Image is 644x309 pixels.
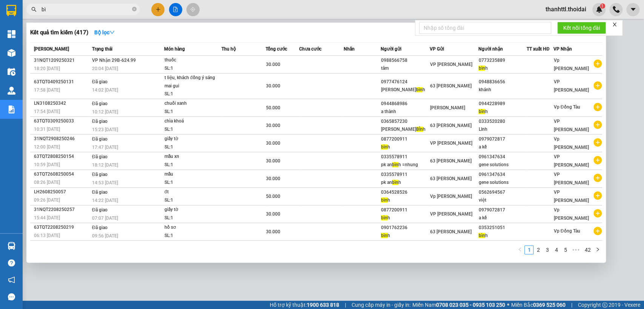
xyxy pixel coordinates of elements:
[34,188,90,196] div: LH2608250057
[430,105,465,110] span: [PERSON_NAME]
[429,46,444,52] span: VP Gửi
[593,81,602,90] span: plus-circle
[34,215,60,220] span: 15:44 [DATE]
[343,46,354,52] span: Nhãn
[554,228,580,234] span: Vp Đồng Tàu
[593,60,602,68] span: plus-circle
[381,78,429,86] div: 0977476124
[552,246,560,254] a: 4
[164,214,221,222] div: SL: 1
[92,66,118,71] span: 20:04 [DATE]
[92,46,112,52] span: Trạng thái
[41,5,131,14] input: Tìm tên, số ĐT hoặc mã đơn
[593,209,602,217] span: plus-circle
[381,135,429,143] div: 0877200911
[392,180,398,185] span: bìn
[478,224,526,232] div: 0353251051
[92,180,118,185] span: 14:53 [DATE]
[92,119,108,124] span: Đã giao
[34,170,90,178] div: 63TQT2608250054
[554,79,589,93] span: VP [PERSON_NAME]
[533,245,543,254] li: 2
[8,276,15,283] span: notification
[552,245,561,254] li: 4
[430,83,471,89] span: 63 [PERSON_NAME]
[381,188,429,196] div: 0364528526
[34,206,90,214] div: 31NQT2208250257
[266,176,280,181] span: 30.000
[381,153,429,161] div: 0335578911
[88,26,121,38] button: Bộ lọcdown
[430,158,471,164] span: 63 [PERSON_NAME]
[266,46,287,52] span: Tổng cước
[515,245,524,254] li: Previous Page
[553,46,572,52] span: VP Nhận
[266,158,280,164] span: 30.000
[381,179,429,187] div: pk an h
[554,207,589,221] span: Vp [PERSON_NAME]
[8,87,15,95] img: warehouse-icon
[554,154,589,168] span: VP [PERSON_NAME]
[381,108,429,116] div: a thành
[164,223,221,232] div: hồ sơ
[416,87,423,92] span: bìn
[164,232,221,240] div: SL: 1
[164,206,221,214] div: giấy tờ
[593,138,602,147] span: plus-circle
[31,7,37,12] span: search
[478,109,485,114] span: bìn
[381,57,429,64] div: 0988566758
[164,170,221,179] div: mẫu
[534,246,542,254] a: 2
[554,104,580,110] span: Vp Đồng Tàu
[164,196,221,205] div: SL: 1
[164,46,185,52] span: Món hàng
[478,125,526,133] div: LInh
[34,162,60,167] span: 10:59 [DATE]
[582,246,593,254] a: 42
[92,58,136,63] span: VP Nhận 29B-624.99
[266,141,280,146] span: 30.000
[478,161,526,169] div: gene solutions
[164,143,221,151] div: SL: 1
[478,232,526,240] div: h
[34,223,90,231] div: 63TQT2208250219
[593,156,602,164] span: plus-circle
[478,66,485,71] span: bìn
[381,46,401,52] span: Người gửi
[266,229,280,234] span: 30.000
[8,259,15,266] span: question-circle
[34,78,90,86] div: 63TQT0409250131
[557,22,606,34] button: Kết nối tổng đài
[92,207,108,213] span: Đã giao
[582,245,593,254] li: 42
[34,197,60,203] span: 09:26 [DATE]
[34,153,90,161] div: 63TQT2808250154
[381,214,429,222] div: h
[164,188,221,196] div: đt
[593,121,602,129] span: plus-circle
[164,108,221,116] div: SL: 1
[92,190,108,195] span: Đã giao
[34,144,60,150] span: 12:00 [DATE]
[92,162,118,168] span: 18:12 [DATE]
[34,66,60,71] span: 18:20 [DATE]
[92,233,118,239] span: 09:56 [DATE]
[381,118,429,125] div: 0365857230
[478,196,526,204] div: việt
[478,233,485,238] span: bìn
[34,46,69,52] span: [PERSON_NAME]
[381,161,429,169] div: pk an h =nhung
[266,123,280,128] span: 30.000
[515,245,524,254] button: left
[92,101,108,106] span: Đã giao
[92,109,118,115] span: 10:12 [DATE]
[381,125,429,133] div: [PERSON_NAME] h
[593,191,602,200] span: plus-circle
[381,206,429,214] div: 0877200911
[299,46,321,52] span: Chưa cước
[34,135,90,143] div: 31NQT2908250246
[478,143,526,151] div: a kế
[164,153,221,161] div: mẫu xn
[554,58,589,71] span: Vp [PERSON_NAME]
